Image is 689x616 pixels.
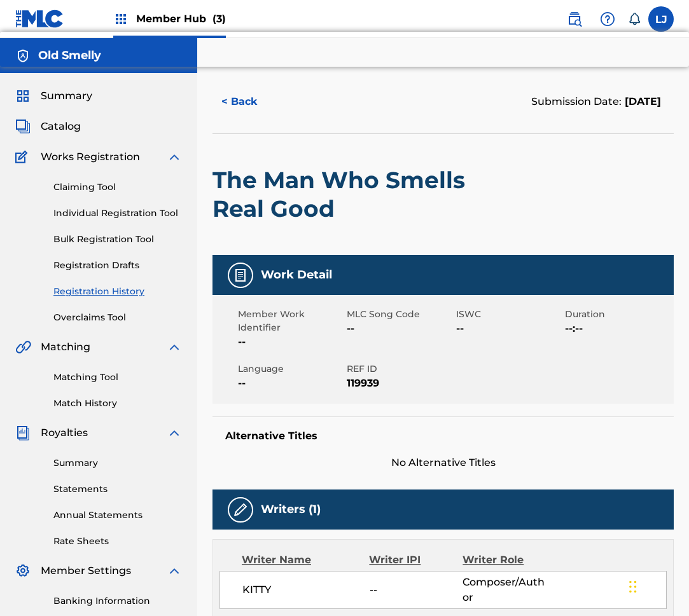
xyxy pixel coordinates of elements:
[238,334,344,350] span: --
[113,11,129,27] img: Top Rightsholders
[15,88,31,104] img: Summary
[370,582,463,598] span: --
[53,233,182,246] a: Bulk Registration Tool
[15,10,64,28] img: MLC Logo
[242,582,370,598] span: KITTY
[15,425,31,441] img: Royalties
[53,311,182,324] a: Overclaims Tool
[531,94,661,109] div: Submission Date:
[41,88,92,104] span: Summary
[238,362,344,376] span: Language
[167,425,182,441] img: expand
[53,371,182,384] a: Matching Tool
[53,181,182,194] a: Claiming Tool
[53,456,182,470] a: Summary
[261,502,321,517] h5: Writers (1)
[53,259,182,272] a: Registration Drafts
[41,563,131,578] span: Member Settings
[167,149,182,165] img: expand
[136,11,226,26] span: Member Hub
[53,535,182,548] a: Rate Sheets
[15,119,31,134] img: Catalog
[347,321,452,336] span: --
[41,339,90,355] span: Matching
[369,552,463,568] div: Writer IPI
[233,502,248,517] img: Writers
[41,149,140,165] span: Works Registration
[15,88,92,104] a: SummarySummary
[242,552,369,568] div: Writer Name
[347,376,452,391] span: 119939
[648,6,674,32] div: User Menu
[15,339,31,355] img: Matching
[463,552,548,568] div: Writer Role
[53,483,182,496] a: Statements
[463,575,547,605] span: Composer/Author
[233,268,248,283] img: Work Detail
[567,11,582,27] img: search
[456,321,562,336] span: --
[625,555,689,616] iframe: Chat Widget
[238,308,344,334] span: Member Work Identifier
[347,308,452,321] span: MLC Song Code
[53,285,182,298] a: Registration History
[15,119,81,134] a: CatalogCatalog
[53,397,182,410] a: Match History
[347,362,452,376] span: REF ID
[628,13,641,25] div: Notifications
[600,11,615,27] img: help
[653,411,689,513] iframe: Resource Center
[41,425,88,441] span: Royalties
[629,568,637,606] div: Drag
[15,149,32,165] img: Works Registration
[261,268,332,282] h5: Work Detail
[212,166,489,223] h2: The Man Who Smells Real Good
[595,6,620,32] div: Help
[562,6,587,32] a: Public Search
[456,308,562,321] span: ISWC
[565,308,671,321] span: Duration
[565,321,671,336] span: --:--
[53,207,182,220] a: Individual Registration Tool
[41,119,81,134] span: Catalog
[167,339,182,355] img: expand
[53,594,182,608] a: Banking Information
[212,13,226,25] span: (3)
[622,95,661,107] span: [DATE]
[238,376,344,391] span: --
[53,509,182,522] a: Annual Statements
[225,430,661,442] h5: Alternative Titles
[15,563,31,578] img: Member Settings
[167,563,182,578] img: expand
[212,455,674,470] span: No Alternative Titles
[212,86,289,118] button: < Back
